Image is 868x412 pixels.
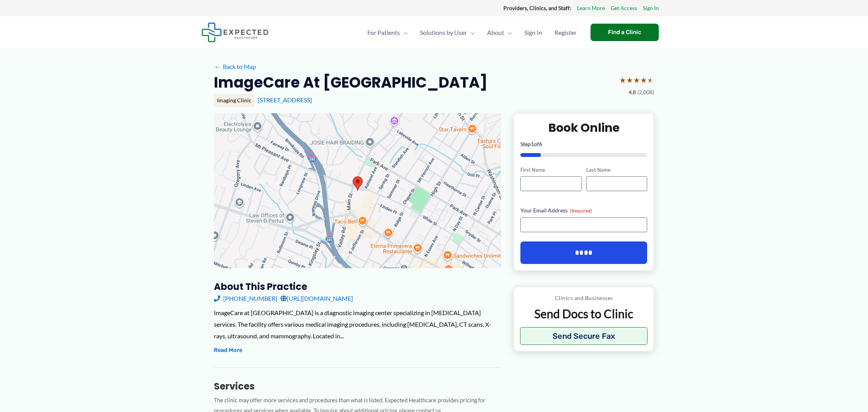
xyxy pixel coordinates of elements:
span: (2,008) [637,87,654,97]
a: AboutMenu Toggle [481,19,518,46]
span: ★ [619,73,626,87]
span: About [487,19,504,46]
label: Your Email Address [520,207,647,214]
span: 1 [531,141,534,147]
a: Sign In [643,3,659,13]
a: Sign In [518,19,548,46]
h3: Services [214,380,501,392]
a: [STREET_ADDRESS] [258,96,312,103]
button: Send Secure Fax [520,327,648,345]
span: For Patients [367,19,400,46]
span: ★ [647,73,654,87]
a: [URL][DOMAIN_NAME] [281,293,353,304]
a: Find a Clinic [591,24,659,41]
a: ←Back to Map [214,61,256,72]
span: ★ [633,73,640,87]
a: Solutions by UserMenu Toggle [414,19,481,46]
h2: Book Online [520,120,647,135]
a: Learn More [577,3,605,13]
span: Menu Toggle [504,19,512,46]
img: Expected Healthcare Logo - side, dark font, small [201,22,269,42]
a: For PatientsMenu Toggle [361,19,414,46]
span: Sign In [524,19,542,46]
a: Register [548,19,583,46]
a: Get Access [611,3,637,13]
span: ★ [640,73,647,87]
span: 4.8 [629,87,636,97]
p: Send Docs to Clinic [520,306,648,321]
span: ← [214,63,221,70]
strong: Providers, Clinics, and Staff: [503,5,571,11]
span: Menu Toggle [467,19,475,46]
a: [PHONE_NUMBER] [214,293,277,304]
p: Step of [520,141,647,147]
span: Menu Toggle [400,19,408,46]
h2: ImageCare at [GEOGRAPHIC_DATA] [214,73,487,92]
div: Imaging Clinic [214,94,255,107]
nav: Primary Site Navigation [361,19,583,46]
span: (Required) [570,208,592,214]
span: Solutions by User [420,19,467,46]
span: 6 [539,141,542,147]
label: First Name [520,166,581,174]
p: Clinics and Businesses [520,293,648,303]
div: ImageCare at [GEOGRAPHIC_DATA] is a diagnostic imaging center specializing in [MEDICAL_DATA] serv... [214,307,501,341]
label: Last Name [586,166,647,174]
button: Read More [214,346,242,355]
h3: About this practice [214,281,501,293]
span: Register [555,19,577,46]
span: ★ [626,73,633,87]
